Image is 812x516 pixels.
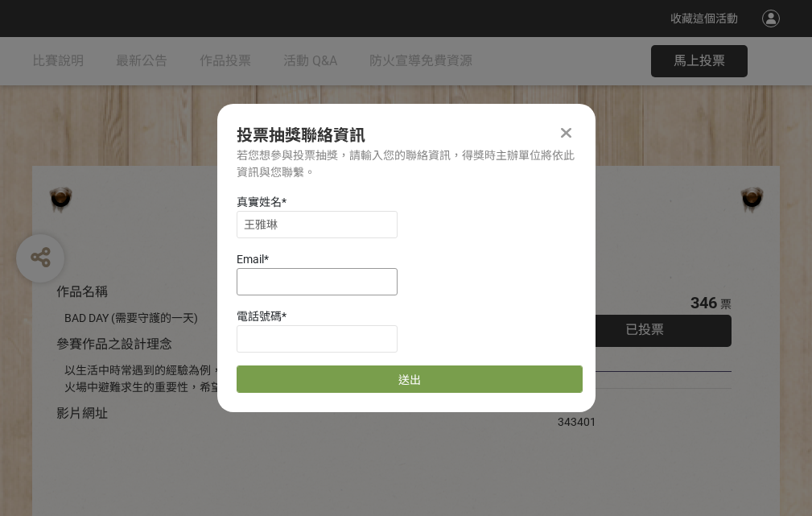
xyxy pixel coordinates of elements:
[237,310,282,323] span: 電話號碼
[690,293,717,312] span: 346
[200,37,251,85] a: 作品投票
[116,53,167,68] span: 最新公告
[237,365,583,393] button: 送出
[200,53,251,68] span: 作品投票
[674,53,725,68] span: 馬上投票
[600,397,681,413] iframe: Facebook Share
[237,147,576,181] div: 若您想參與投票抽獎，請輸入您的聯絡資訊，得獎時主辦單位將依此資訊與您聯繫。
[56,406,108,421] span: 影片網址
[116,37,167,85] a: 最新公告
[237,123,576,147] div: 投票抽獎聯絡資訊
[237,196,282,208] span: 真實姓名
[283,53,337,68] span: 活動 Q&A
[64,310,509,327] div: BAD DAY (需要守護的一天)
[369,53,472,68] span: 防火宣導免費資源
[283,37,337,85] a: 活動 Q&A
[56,284,108,299] span: 作品名稱
[64,362,509,396] div: 以生活中時常遇到的經驗為例，透過對比的方式宣傳住宅用火災警報器、家庭逃生計畫及火場中避難求生的重要性，希望透過趣味的短影音讓更多人認識到更多的防火觀念。
[32,53,84,68] span: 比賽說明
[369,37,472,85] a: 防火宣導免費資源
[720,298,732,311] span: 票
[625,322,664,337] span: 已投票
[32,37,84,85] a: 比賽說明
[56,336,172,352] span: 參賽作品之設計理念
[237,253,264,266] span: Email
[651,45,748,77] button: 馬上投票
[670,12,738,25] span: 收藏這個活動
